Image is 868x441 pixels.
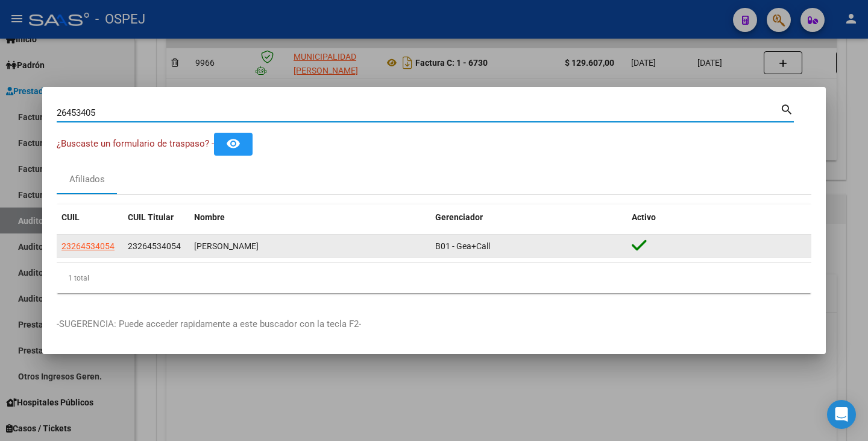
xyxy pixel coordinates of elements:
[61,241,115,251] span: 23264534054
[189,205,430,230] datatable-header-cell: Nombre
[780,101,794,116] mat-icon: search
[226,136,241,151] mat-icon: remove_red_eye
[435,241,490,251] span: B01 - Gea+Call
[57,263,811,293] div: 1 total
[128,241,181,251] span: 23264534054
[194,212,225,222] span: Nombre
[827,400,856,429] div: Open Intercom Messenger
[430,205,627,230] datatable-header-cell: Gerenciador
[128,212,174,222] span: CUIL Titular
[57,317,811,331] p: -SUGERENCIA: Puede acceder rapidamente a este buscador con la tecla F2-
[123,205,189,230] datatable-header-cell: CUIL Titular
[57,205,123,230] datatable-header-cell: CUIL
[69,173,105,186] div: Afiliados
[194,240,426,253] div: [PERSON_NAME]
[627,205,811,230] datatable-header-cell: Activo
[57,138,214,149] span: ¿Buscaste un formulario de traspaso? -
[61,212,80,222] span: CUIL
[435,212,483,222] span: Gerenciador
[632,212,656,222] span: Activo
